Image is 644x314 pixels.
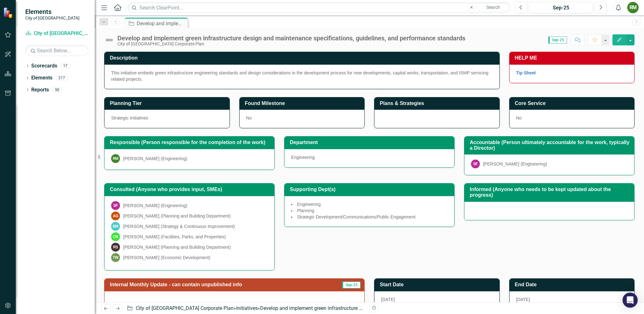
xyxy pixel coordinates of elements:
[123,223,235,230] div: [PERSON_NAME] (Strategy & Continuous Improvement)
[297,214,415,219] span: Strategic Development/Communications/Public Engagement
[56,75,68,81] div: 217
[515,282,631,288] h3: End Date
[123,202,187,209] div: [PERSON_NAME] (Engineering)
[25,8,80,15] span: Elements
[486,5,500,10] span: Search
[31,62,57,70] a: Scorecards
[25,45,88,56] input: Search Below...
[123,234,226,240] div: [PERSON_NAME] (Facilities, Parks, and Properties)
[246,115,252,120] span: No
[516,115,522,120] span: No
[123,155,187,162] div: [PERSON_NAME] (Engineering)
[111,232,120,241] div: CN
[291,155,315,160] span: Engineering
[470,187,631,198] h3: Informed (Anyone who needs to be kept updated about the progress)
[531,4,591,12] div: Sep-25
[111,70,493,82] p: This initiative embeds green infrastructure engineering standards and design considerations in th...
[111,253,120,262] div: TW
[548,37,567,44] span: Sep-25
[52,87,62,92] div: 50
[111,243,120,252] div: RS
[110,55,496,61] h3: Description
[297,208,314,213] span: Planning
[477,3,509,12] button: Search
[297,202,321,207] span: Engineering
[123,244,231,250] div: [PERSON_NAME] (Planning and Building Department)
[342,282,361,288] span: Sep-25
[111,212,120,220] div: AG
[117,42,465,46] div: City of [GEOGRAPHIC_DATA] Corporate Plan
[111,201,120,210] div: SF
[128,2,510,13] input: Search ClearPoint...
[380,101,496,106] h3: Plans & Strategies
[110,282,329,288] h3: Internal Monthly Update - can contain unpublished info
[471,160,480,168] div: SF
[110,140,271,145] h3: Responsible (Person responsible for the completion of the work)
[60,63,70,69] div: 17
[627,2,639,13] button: RM
[111,115,148,120] span: Strategic Initiatives
[290,187,451,192] h3: Supporting Dept(s)
[25,30,88,37] a: City of [GEOGRAPHIC_DATA] Corporate Plan
[110,101,226,106] h3: Planning Tier
[236,305,258,311] a: Initiatives
[110,187,271,192] h3: Consulted (Anyone who provides input, SMEs)
[123,254,210,261] div: [PERSON_NAME] (Economic Development)
[25,15,80,20] small: City of [GEOGRAPHIC_DATA]
[516,70,536,75] a: Tip Sheet
[380,282,496,288] h3: Start Date
[515,55,631,61] h3: HELP ME
[470,140,631,151] h3: Accountable (Person ultimately accountable for the work, typically a Director)
[104,35,114,45] img: Not Defined
[136,305,234,311] a: City of [GEOGRAPHIC_DATA] Corporate Plan
[31,74,52,82] a: Elements
[137,20,186,27] div: Develop and implement green infrastructure design and maintenance specifications, guidelines, and...
[623,293,638,308] div: Open Intercom Messenger
[111,222,120,231] div: BM
[111,154,120,163] div: RM
[3,7,14,18] img: ClearPoint Strategy
[260,305,535,311] div: Develop and implement green infrastructure design and maintenance specifications, guidelines, and...
[117,35,465,42] div: Develop and implement green infrastructure design and maintenance specifications, guidelines, and...
[123,213,231,219] div: [PERSON_NAME] (Planning and Building Department)
[245,101,361,106] h3: Found Milestone
[290,140,451,145] h3: Department
[381,297,395,302] span: [DATE]
[529,2,593,13] button: Sep-25
[31,86,49,94] a: Reports
[516,297,530,302] span: [DATE]
[515,101,631,106] h3: Core Service
[127,305,365,312] div: » »
[483,161,547,167] div: [PERSON_NAME] (Engineering)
